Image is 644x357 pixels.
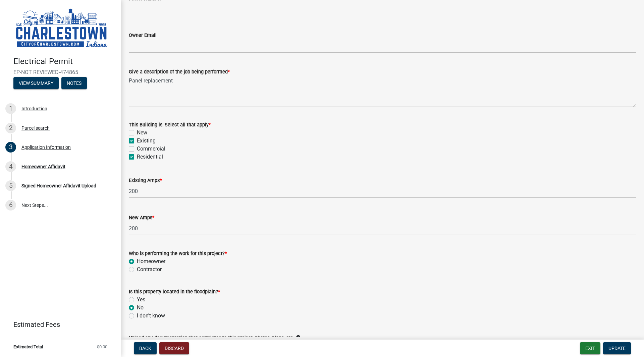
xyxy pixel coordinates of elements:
[13,57,115,66] h4: Electrical Permit
[5,318,110,331] a: Estimated Fees
[137,153,163,161] label: Residential
[159,342,189,354] button: Discard
[580,342,600,354] button: Exit
[5,123,16,133] div: 2
[129,216,154,220] label: New Amps
[13,7,110,50] img: City of Charlestown, Indiana
[129,336,294,341] label: Upload any documentation that correlates to this project: photos, plans, etc.
[21,106,47,111] div: Introduction
[603,342,631,354] button: Update
[97,345,107,349] span: $0.00
[13,77,59,89] button: View Summary
[137,265,162,274] label: Contractor
[137,296,145,304] label: Yes
[129,290,220,294] label: Is this property located in the floodplain?
[13,81,59,86] wm-modal-confirm: Summary
[129,178,162,183] label: Existing Amps
[21,183,96,188] div: Signed Homeowner Affidavit Upload
[129,70,230,74] label: Give a description of the job being performed
[5,180,16,191] div: 5
[137,304,144,312] label: No
[129,251,227,256] label: Who is performing the work for this project?
[137,312,165,320] label: I don't know
[137,137,156,145] label: Existing
[61,77,87,89] button: Notes
[21,164,65,169] div: Homeowner Affidavit
[137,129,147,137] label: New
[5,161,16,172] div: 4
[5,103,16,114] div: 1
[134,342,157,354] button: Back
[139,346,151,351] span: Back
[61,81,87,86] wm-modal-confirm: Notes
[608,346,626,351] span: Update
[13,69,107,75] span: EP-NOT REVIEWED-474865
[5,200,16,211] div: 6
[21,126,50,130] div: Parcel search
[137,145,165,153] label: Commercial
[129,123,211,127] label: This Building is: Select all that apply
[21,145,71,150] div: Application Information
[13,345,43,349] span: Estimated Total
[137,257,165,265] label: Homeowner
[5,142,16,153] div: 3
[129,33,157,38] label: Owner Email
[296,335,301,340] i: info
